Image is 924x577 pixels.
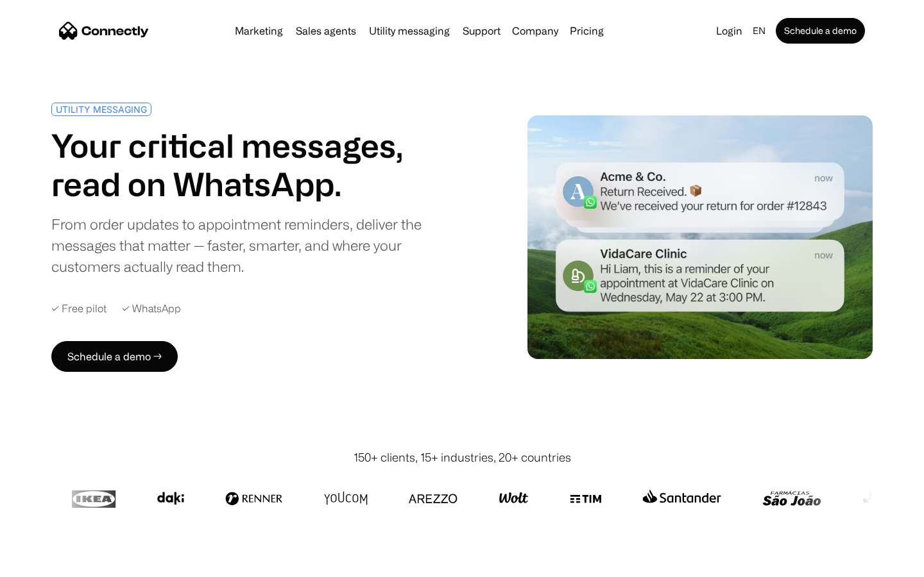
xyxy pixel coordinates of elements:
div: ✓ WhatsApp [122,303,181,315]
div: Company [512,22,558,40]
a: Marketing [230,26,288,36]
div: 150+ clients, 15+ industries, 20+ countries [354,449,571,466]
a: Schedule a demo [776,18,865,44]
aside: Language selected: English [13,553,77,573]
h1: Your critical messages, read on WhatsApp. [51,126,457,203]
a: Utility messaging [364,26,455,36]
div: UTILITY MESSAGING [56,105,147,114]
div: en [753,22,766,40]
a: Schedule a demo → [51,341,178,372]
a: Support [458,26,506,36]
a: Pricing [565,26,609,36]
div: From order updates to appointment reminders, deliver the messages that matter — faster, smarter, ... [51,213,457,277]
ul: Language list [26,555,77,573]
div: ✓ Free pilot [51,303,107,315]
a: Sales agents [291,26,361,36]
a: Login [711,22,748,40]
